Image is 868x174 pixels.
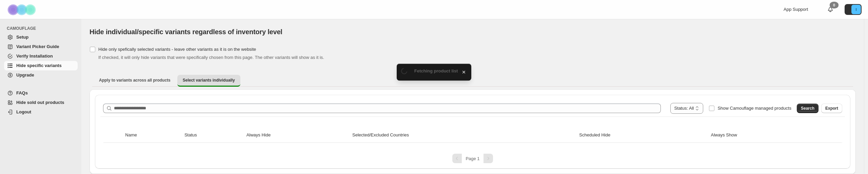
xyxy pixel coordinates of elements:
[414,68,458,73] span: Fetching product list
[94,75,176,86] button: Apply to variants across all products
[4,42,78,51] a: Variant Picker Guide
[4,70,78,80] a: Upgrade
[90,89,856,174] div: Select variants individually
[4,61,78,70] a: Hide specific variants
[709,128,822,143] th: Always Show
[183,78,235,83] span: Select variants individually
[717,106,791,111] span: Show Camouflage managed products
[16,35,28,40] span: Setup
[90,28,282,36] span: Hide individual/specific variants regardless of inventory level
[466,156,479,161] span: Page 1
[16,109,31,114] span: Logout
[784,7,808,12] span: App Support
[100,154,845,163] nav: Pagination
[350,128,577,143] th: Selected/Excluded Countries
[16,63,62,68] span: Hide specific variants
[851,5,861,14] span: Avatar with initials I
[99,78,171,83] span: Apply to variants across all products
[16,72,34,78] span: Upgrade
[845,4,862,15] button: Avatar with initials I
[797,104,818,113] button: Search
[177,75,240,87] button: Select variants individually
[244,128,350,143] th: Always Hide
[827,6,834,13] a: 0
[4,51,78,61] a: Verify Installation
[182,128,244,143] th: Status
[16,53,53,59] span: Verify Installation
[123,128,182,143] th: Name
[801,106,814,111] span: Search
[98,47,256,52] span: Hide only spefically selected variants - leave other variants as it is on the website
[16,90,28,95] span: FAQs
[4,32,78,42] a: Setup
[577,128,709,143] th: Scheduled Hide
[98,55,324,60] span: If checked, it will only hide variants that were specifically chosen from this page. The other va...
[4,107,78,117] a: Logout
[821,104,842,113] button: Export
[7,26,78,31] span: CAMOUFLAGE
[825,106,838,111] span: Export
[16,100,64,105] span: Hide sold out products
[4,98,78,107] a: Hide sold out products
[830,2,839,8] div: 0
[855,7,856,12] text: I
[16,44,59,49] span: Variant Picker Guide
[4,88,78,98] a: FAQs
[5,0,39,19] img: Camouflage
